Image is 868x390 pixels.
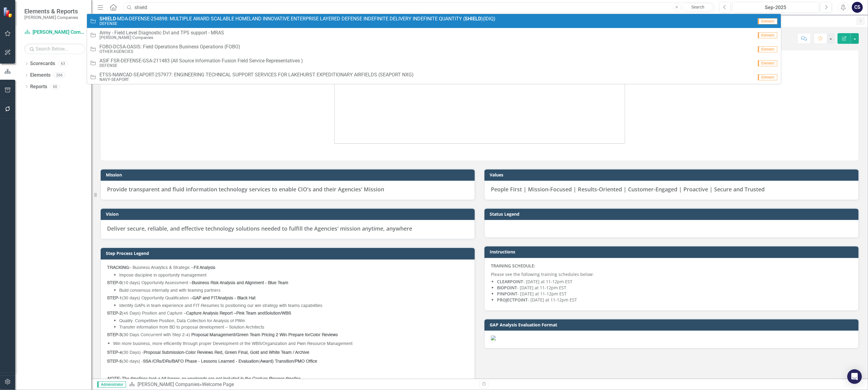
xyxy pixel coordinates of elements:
span: NOTE: The timelines look a bit longer, as weekends are not included in the Capture Process timeline. [107,377,301,381]
input: Search ClearPoint... [123,2,715,13]
span: Win more business, more efficiently through proper Development of the WBS/Organization and Pwin R... [113,342,352,346]
strong: CRs/DRs/BAFO Phase - Lessons Learned - Evaluation [153,359,259,364]
img: ClearPoint Strategy [3,7,14,18]
h3: Vision [106,212,472,216]
div: 60 [50,84,60,89]
a: ASIF FSR-DEFENSE-GSA-211483 (All Source Information Fusion Field Service Representatives )DEFENSE... [87,56,781,70]
strong: Color Reviews Red, Green Final, Gold and White Team / Archive [186,350,309,355]
span: People First | Mission-Focused | Results-Oriented | Customer-Engaged | Proactive | Secure and Tru... [491,186,765,193]
strong: STEP-2 [107,311,122,315]
div: Welcome Page [202,381,234,387]
span: Provide transparent and fluid information technology services to enable CIO's and their Agencies'... [107,186,384,193]
h3: Instructions [490,249,856,254]
strong: STEP-5 [107,359,122,364]
span: Element [758,32,777,38]
small: DEFENSE [99,21,495,26]
h3: Step Process Legend [106,251,472,256]
strong: CLEARPOINT [497,279,523,284]
div: 63 [58,61,68,66]
span: A S I F F S R - D E F E N S E - G S A - 2 1 1 4 8 3 ( A l l S o u r c e I n f o r m a t i o n F u... [99,58,303,64]
strong: GAP and FIT [193,296,217,300]
span: (45 Days) [122,311,141,315]
h3: Mission [106,172,472,177]
strong: Business Risk Analysis and Alignment - Blue Team [192,281,288,285]
strong: Fit Analysis [194,266,215,270]
strong: PINPOINT [497,291,517,297]
span: Identify GAPs in team experience and FIT-Resumes to positioning our win strategy with teams capab... [119,304,322,308]
span: Administrator [97,381,126,388]
span: Element [758,60,777,66]
a: [PERSON_NAME] Companies [137,381,200,387]
span: Elements & Reports [24,8,78,15]
li: - [DATE] at 11-12pm EST [497,297,852,303]
strong: SHIELD [465,16,481,22]
span: Build consensus internally and with teaming partners [119,288,220,293]
strong: Award) Transition/PMO Office [260,359,317,364]
span: A r m y - F i e l d L e v e l D i a g n o s t i c D v l a n d T P S s u p p o r t - M R A S [99,30,224,36]
small: DEFENSE [99,63,303,68]
img: mceclip0%20v42.png [491,336,852,340]
strong: STEP-4 [107,350,122,355]
h3: Status Legend [490,212,856,216]
div: 266 [54,73,65,78]
a: ETSS-NAWCAD-SEAPORT-257977: ENGINEERING TECHNICAL SUPPORT SERVICES FOR LAKEHURST EXPEDITIONARY AI... [87,70,781,84]
span: Element [758,18,777,24]
strong: – [234,311,236,315]
strong: BIDPOINT [497,285,517,291]
strong: Proposal Management/Green Team Pricing 2 Win [191,333,287,337]
div: Open Intercom Messenger [847,369,862,384]
span: ) [189,333,190,337]
strong: SSA / [143,359,153,364]
strong: STEP-3 [107,333,122,337]
li: - [DATE] at 11-12pm EST [497,279,852,285]
button: Sep-2025 [732,2,819,13]
span: (30 days) Opportunity Qualification – [107,296,255,300]
strong: Capture Analysis Report [186,311,233,315]
span: 30 Days Concurrent with Step 2-4 [123,333,189,337]
span: - M D A - D E F E N S E - 2 5 4 8 9 8 : M U L T I P L E A W A R D S C A L A B L E H O M E L A N D... [99,16,495,22]
span: Element [758,74,777,80]
small: [PERSON_NAME] Companies [24,15,78,20]
a: Elements [30,72,50,79]
a: Army - Field Level Diagnostic Dvl and TPS support - MRAS[PERSON_NAME] CompaniesElement [87,28,781,42]
a: FOBO-DCSA-OASIS: Field Operations Business Operations (FOBO)OTHER AGENCIESElement [87,42,781,56]
li: - [DATE] at 11-12pm EST [497,291,852,297]
input: Search Below... [24,44,85,54]
span: ( [122,333,123,337]
strong: Proposal Submission- [144,350,186,355]
span: Qualify: Competitive Position, Data Collection for Analysis of PWin [119,319,245,323]
a: Search [683,3,713,12]
span: - [107,333,310,337]
span: (30 Days) - [107,350,309,355]
p: Please see the following training schedules below: [491,270,852,277]
strong: STEP-1 [107,296,122,300]
strong: STEP-0 [107,281,122,285]
strong: TRAINING SCHEDULE: [491,263,535,269]
div: » [129,381,475,388]
h3: Values [490,172,856,177]
small: OTHER AGENCIES [99,49,240,54]
a: [PERSON_NAME] Companies [24,29,85,36]
small: [PERSON_NAME] Companies [99,35,224,40]
a: SHIELD-MDA-DEFENSE-254898: MULTIPLE AWARD SCALABLE HOMELAND INNOVATIVE ENTERPRISE LAYERED DEFENSE... [87,14,781,28]
strong: SHIELD [99,16,116,22]
div: Sep-2025 [734,4,817,11]
strong: TRACKING [107,266,129,270]
small: NAVY-SEAPORT [99,77,414,82]
a: Reports [30,83,47,90]
span: F O B O - D C S A - O A S I S : F i e l d O p e r a t i o n s B u s i n e s s O p e r a t i o n s... [99,44,240,50]
strong: Solution/WBS [265,311,291,315]
strong: Color Reviews [310,333,338,337]
span: Position and Capture – [107,311,236,315]
a: Scorecards [30,60,55,67]
span: (10 days) Opportunity Assessment – [107,281,288,285]
strong: Pink Team and [236,311,265,315]
span: Element [758,46,777,52]
button: CS [852,2,863,13]
strong: Analysis - Black Hat [217,296,255,300]
strong: Prepare for [288,333,310,337]
li: - [DATE] at 11-12pm EST [497,285,852,291]
img: image%20v4.png [334,50,625,144]
span: – Business Analytics & Strategic – [107,266,215,270]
